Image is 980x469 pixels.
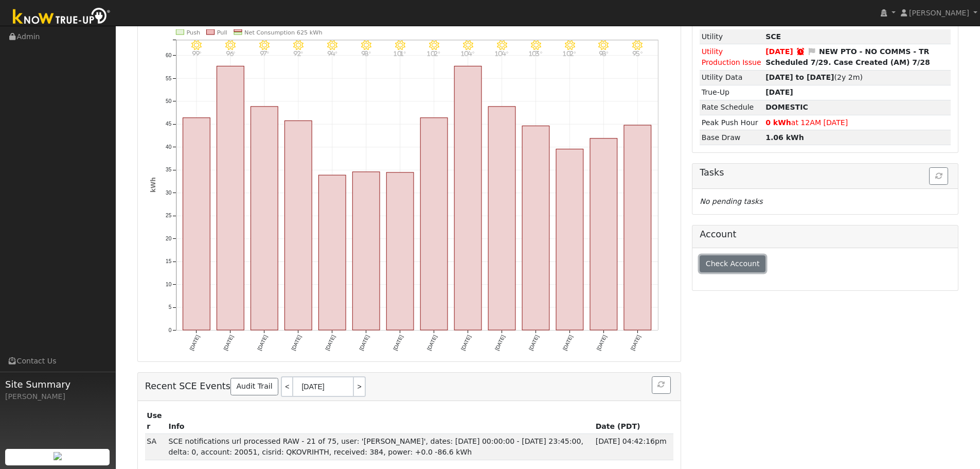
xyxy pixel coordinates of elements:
text: [DATE] [222,334,234,352]
i: 8/01 - Clear [191,40,202,50]
text: [DATE] [562,334,574,352]
text: 35 [166,167,172,173]
rect: onclick="" [556,149,583,331]
i: 8/03 - Clear [259,40,270,50]
h5: Tasks [700,167,951,178]
text: [DATE] [392,334,404,352]
td: Utility [700,29,763,44]
text: 50 [166,98,172,104]
span: Site Summary [5,377,110,391]
rect: onclick="" [488,107,515,330]
p: 103° [527,50,545,56]
rect: onclick="" [352,172,380,330]
p: 99° [187,50,205,56]
text: [DATE] [426,334,438,352]
rect: onclick="" [624,125,651,330]
button: Check Account [700,255,765,273]
text: 25 [166,213,172,219]
p: 98° [357,50,375,56]
text: [DATE] [494,334,506,352]
p: 95° [629,50,647,56]
strong: NEW PTO - NO COMMS - TR Scheduled 7/29. Case Created (AM) 7/28 [765,47,930,66]
th: Date (PDT) [594,408,673,434]
text: [DATE] [630,334,642,352]
text: [DATE] [460,334,472,352]
text: 20 [166,236,172,241]
strong: [DATE] to [DATE] [765,73,834,81]
rect: onclick="" [522,126,549,331]
i: Edit Issue [807,48,816,55]
p: 96° [221,50,239,56]
p: 102° [561,50,579,56]
text: [DATE] [290,334,302,352]
rect: onclick="" [217,66,244,331]
button: Refresh [929,167,948,185]
span: [PERSON_NAME] [909,9,969,17]
text: Pull [217,29,227,36]
rect: onclick="" [420,118,448,330]
strong: ID: QKOVRIHTH, authorized: 07/27/24 [765,32,781,41]
text: [DATE] [528,334,540,352]
span: Utility Production Issue [702,47,761,66]
i: 8/13 - Clear [598,40,609,50]
rect: onclick="" [386,172,414,330]
i: 8/12 - Clear [564,40,575,50]
img: Know True-Up [8,6,116,29]
i: 8/02 - Clear [225,40,236,50]
th: User [145,408,167,434]
text: 40 [166,144,172,150]
th: Info [167,408,594,434]
p: 97° [255,50,273,56]
text: Push [186,29,200,36]
strong: [DATE] [765,88,793,96]
a: > [354,376,365,397]
strong: 0 kWh [765,118,791,127]
text: Net Consumption 625 kWh [244,29,323,36]
td: Utility Data [700,70,763,85]
img: retrieve [54,452,62,460]
i: 8/07 - Clear [395,40,405,50]
p: 102° [425,50,443,56]
text: 10 [166,282,172,287]
h5: Recent SCE Events [145,376,673,397]
i: 8/09 - Clear [463,40,473,50]
td: Peak Push Hour [700,115,763,130]
button: Refresh [652,376,671,394]
rect: onclick="" [251,107,278,330]
td: SCE notifications url processed RAW - 21 of 75, user: '[PERSON_NAME]', dates: [DATE] 00:00:00 - [... [167,434,594,460]
text: 60 [166,53,172,58]
i: 8/05 - Clear [327,40,337,50]
text: 45 [166,121,172,127]
td: Base Draw [700,130,763,145]
td: Rate Schedule [700,100,763,115]
rect: onclick="" [183,118,210,330]
p: 92° [289,50,307,56]
span: [DATE] [765,47,793,56]
a: Snooze expired 08/04/2025 [796,47,805,56]
i: 8/04 - Clear [293,40,304,50]
p: 98° [595,50,613,56]
text: [DATE] [188,334,200,352]
strong: 63 [765,103,808,111]
text: 30 [166,190,172,196]
text: 0 [168,327,171,333]
span: Check Account [706,259,760,268]
i: 8/08 - Clear [429,40,439,50]
i: No pending tasks [700,197,762,205]
rect: onclick="" [590,138,617,330]
h5: Account [700,229,951,240]
i: 8/06 - Clear [361,40,371,50]
text: [DATE] [324,334,336,352]
span: (2y 2m) [765,73,863,81]
p: 101° [391,50,409,56]
td: True-Up [700,85,763,100]
div: [PERSON_NAME] [5,391,110,402]
a: Audit Trail [230,378,278,395]
p: 104° [459,50,477,56]
p: 104° [493,50,511,56]
text: kWh [150,177,157,193]
i: 8/11 - Clear [530,40,541,50]
p: 94° [323,50,341,56]
a: < [281,376,292,397]
i: 8/10 - Clear [497,40,507,50]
